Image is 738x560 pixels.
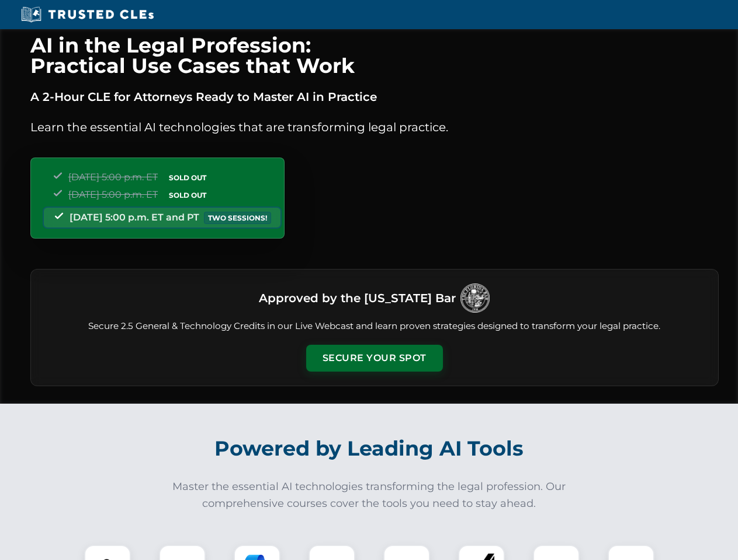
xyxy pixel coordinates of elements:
img: Logo [460,283,490,313]
span: [DATE] 5:00 p.m. ET [68,171,158,183]
h1: AI in the Legal Profession: Practical Use Cases that Work [30,35,719,76]
h2: Powered by Leading AI Tools [46,428,693,469]
p: Master the essential AI technologies transforming the legal profession. Our comprehensive courses... [165,478,574,512]
span: [DATE] 5:00 p.m. ET [68,189,158,200]
p: Learn the essential AI technologies that are transforming legal practice. [30,118,719,136]
button: Secure Your Spot [306,345,443,372]
img: Trusted CLEs [18,6,157,23]
p: Secure 2.5 General & Technology Credits in our Live Webcast and learn proven strategies designed ... [45,320,704,333]
span: SOLD OUT [165,189,210,201]
span: SOLD OUT [165,171,210,184]
p: A 2-Hour CLE for Attorneys Ready to Master AI in Practice [30,87,719,106]
h3: Approved by the [US_STATE] Bar [259,288,456,309]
